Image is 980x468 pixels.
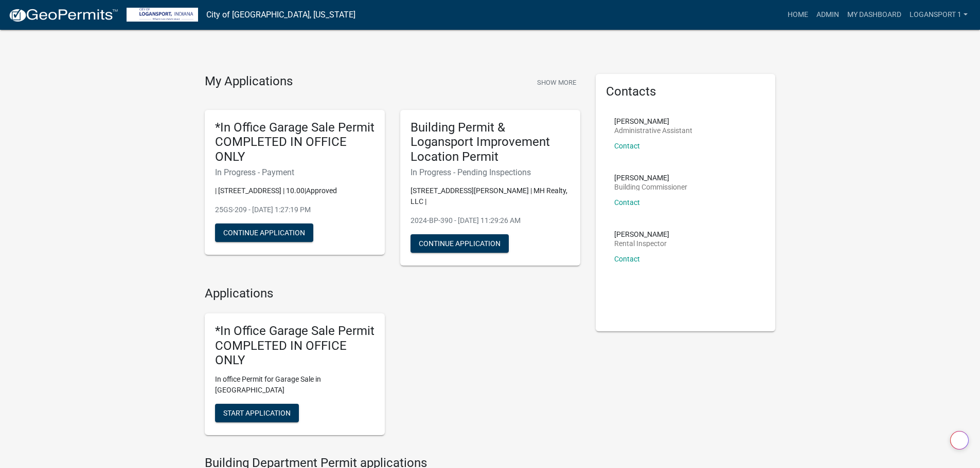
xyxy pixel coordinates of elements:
[812,5,843,25] a: Admin
[614,183,687,191] p: Building Commissioner
[411,167,570,177] h6: In Progress - Pending Inspections
[215,167,375,177] h6: In Progress - Payment
[411,215,570,226] p: 2024-BP-390 - [DATE] 11:29:26 AM
[411,185,570,207] p: [STREET_ADDRESS][PERSON_NAME] | MH Realty, LLC |
[783,5,812,25] a: Home
[614,255,640,263] a: Contact
[411,234,509,253] button: Continue Application
[614,240,669,247] p: Rental Inspector
[206,6,355,24] a: City of [GEOGRAPHIC_DATA], [US_STATE]
[215,120,375,164] h5: *In Office Garage Sale Permit COMPLETED IN OFFICE ONLY
[614,174,687,181] p: [PERSON_NAME]
[614,127,692,134] p: Administrative Assistant
[614,231,669,238] p: [PERSON_NAME]
[205,74,293,89] h4: My Applications
[614,142,640,150] a: Contact
[215,185,375,196] p: | [STREET_ADDRESS] | 10.00|Approved
[215,223,313,242] button: Continue Application
[223,409,291,417] span: Start Application
[215,324,375,368] h5: *In Office Garage Sale Permit COMPLETED IN OFFICE ONLY
[411,120,570,164] h5: Building Permit & Logansport Improvement Location Permit
[614,118,692,125] p: [PERSON_NAME]
[606,84,765,99] h5: Contacts
[215,204,375,215] p: 25GS-209 - [DATE] 1:27:19 PM
[614,198,640,207] a: Contact
[205,286,580,301] h4: Applications
[215,404,299,422] button: Start Application
[127,8,198,22] img: City of Logansport, Indiana
[843,5,905,25] a: My Dashboard
[533,74,580,91] button: Show More
[905,5,972,25] a: Logansport 1
[215,374,375,396] p: In office Permit for Garage Sale in [GEOGRAPHIC_DATA]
